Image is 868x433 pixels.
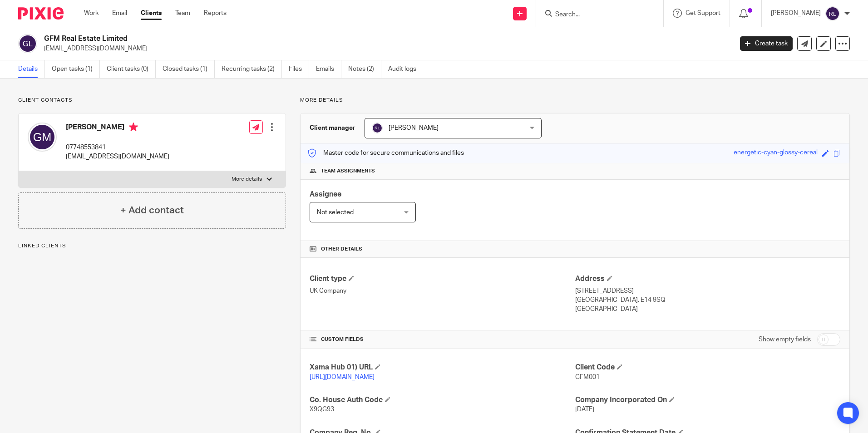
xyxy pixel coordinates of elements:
[372,123,383,133] img: svg%3E
[18,7,64,20] img: Pixie
[289,60,309,78] a: Files
[310,274,575,284] h4: Client type
[84,9,99,18] a: Work
[175,9,190,18] a: Team
[575,295,840,305] p: [GEOGRAPHIC_DATA], E14 9SQ
[44,34,590,44] h2: GFM Real Estate Limited
[734,148,818,158] div: energetic-cyan-glossy-cereal
[66,152,169,161] p: [EMAIL_ADDRESS][DOMAIN_NAME]
[163,60,215,78] a: Closed tasks (1)
[141,9,162,18] a: Clients
[18,60,45,78] a: Details
[575,286,840,295] p: [STREET_ADDRESS]
[44,44,726,53] p: [EMAIL_ADDRESS][DOMAIN_NAME]
[310,395,575,405] h4: Co. House Auth Code
[18,34,37,53] img: svg%3E
[310,406,334,413] span: X9QG93
[310,363,575,372] h4: Xama Hub 01) URL
[575,305,840,314] p: [GEOGRAPHIC_DATA]
[307,148,464,157] p: Master code for secure communications and files
[575,406,594,413] span: [DATE]
[18,97,286,104] p: Client contacts
[575,374,600,380] span: GFM001
[112,9,127,18] a: Email
[388,60,423,78] a: Audit logs
[316,60,341,78] a: Emails
[686,10,720,16] span: Get Support
[310,286,575,295] p: UK Company
[204,9,227,18] a: Reports
[575,395,840,405] h4: Company Incorporated On
[107,60,156,78] a: Client tasks (0)
[222,60,282,78] a: Recurring tasks (2)
[129,123,138,132] i: Primary
[759,335,811,344] label: Show empty fields
[317,209,354,216] span: Not selected
[389,125,439,131] span: [PERSON_NAME]
[66,123,169,134] h4: [PERSON_NAME]
[232,176,262,183] p: More details
[120,203,184,217] h4: + Add contact
[825,6,840,21] img: svg%3E
[771,9,821,18] p: [PERSON_NAME]
[28,123,57,152] img: svg%3E
[310,123,355,133] h3: Client manager
[575,274,840,284] h4: Address
[348,60,381,78] a: Notes (2)
[300,97,850,104] p: More details
[310,374,375,380] a: [URL][DOMAIN_NAME]
[310,191,341,198] span: Assignee
[310,336,575,343] h4: CUSTOM FIELDS
[18,242,286,250] p: Linked clients
[52,60,100,78] a: Open tasks (1)
[66,143,169,152] p: 07748553841
[321,246,362,253] span: Other details
[321,167,375,175] span: Team assignments
[740,36,793,51] a: Create task
[575,363,840,372] h4: Client Code
[554,11,636,19] input: Search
